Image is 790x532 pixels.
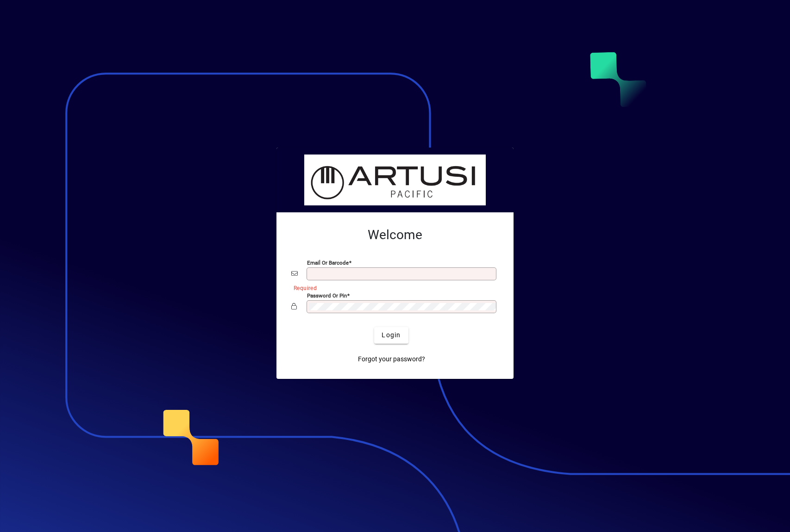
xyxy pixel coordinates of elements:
[382,330,401,340] span: Login
[291,227,499,243] h2: Welcome
[354,351,429,368] a: Forgot your password?
[294,283,491,292] mat-error: Required
[358,354,425,364] span: Forgot your password?
[307,259,349,266] mat-label: Email or Barcode
[307,292,347,298] mat-label: Password or Pin
[374,327,408,344] button: Login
